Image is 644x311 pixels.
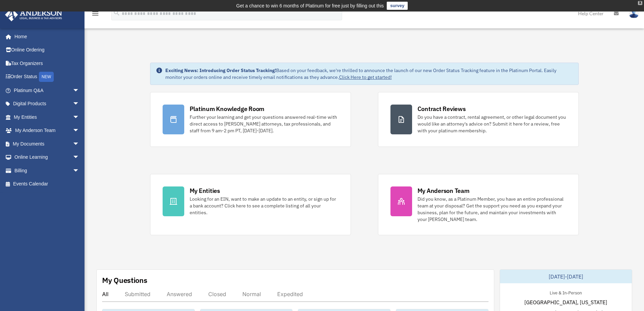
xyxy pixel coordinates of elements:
[190,105,265,113] div: Platinum Knowledge Room
[5,124,90,137] a: My Anderson Teamarrow_drop_down
[91,12,99,18] a: menu
[544,289,587,296] div: Live & In-Person
[236,2,384,10] div: Get a chance to win 6 months of Platinum for free just by filling out this
[418,114,566,134] div: Do you have a contract, rental agreement, or other legal document you would like an attorney's ad...
[190,186,220,195] div: My Entities
[150,92,351,147] a: Platinum Knowledge Room Further your learning and get your questions answered real-time with dire...
[190,196,338,216] div: Looking for an EIN, want to make an update to an entity, or sign up for a bank account? Click her...
[113,9,120,17] i: search
[5,43,90,57] a: Online Ordering
[73,137,86,151] span: arrow_drop_down
[165,67,573,81] div: Based on your feedback, we're thrilled to announce the launch of our new Order Status Tracking fe...
[73,164,86,178] span: arrow_drop_down
[73,84,86,97] span: arrow_drop_down
[418,105,466,113] div: Contract Reviews
[125,291,150,297] div: Submitted
[524,298,607,306] span: [GEOGRAPHIC_DATA], [US_STATE]
[73,124,86,138] span: arrow_drop_down
[5,30,86,43] a: Home
[190,114,338,134] div: Further your learning and get your questions answered real-time with direct access to [PERSON_NAM...
[5,164,90,177] a: Billingarrow_drop_down
[500,270,632,283] div: [DATE]-[DATE]
[629,8,639,18] img: User Pic
[73,110,86,124] span: arrow_drop_down
[242,291,261,297] div: Normal
[5,137,90,151] a: My Documentsarrow_drop_down
[378,174,579,235] a: My Anderson Team Did you know, as a Platinum Member, you have an entire professional team at your...
[5,110,90,124] a: My Entitiesarrow_drop_down
[5,97,90,111] a: Digital Productsarrow_drop_down
[167,291,192,297] div: Answered
[102,275,147,285] div: My Questions
[91,9,99,18] i: menu
[5,70,90,84] a: Order StatusNEW
[150,174,351,235] a: My Entities Looking for an EIN, want to make an update to an entity, or sign up for a bank accoun...
[339,74,392,80] a: Click Here to get started!
[208,291,226,297] div: Closed
[418,196,566,223] div: Did you know, as a Platinum Member, you have an entire professional team at your disposal? Get th...
[5,57,90,70] a: Tax Organizers
[387,2,408,10] a: survey
[5,177,90,191] a: Events Calendar
[418,186,470,195] div: My Anderson Team
[3,8,64,21] img: Anderson Advisors Platinum Portal
[39,72,54,82] div: NEW
[378,92,579,147] a: Contract Reviews Do you have a contract, rental agreement, or other legal document you would like...
[73,151,86,164] span: arrow_drop_down
[73,97,86,111] span: arrow_drop_down
[5,84,90,97] a: Platinum Q&Aarrow_drop_down
[5,151,90,164] a: Online Learningarrow_drop_down
[102,291,109,297] div: All
[638,1,642,5] div: close
[277,291,303,297] div: Expedited
[165,67,276,73] strong: Exciting News: Introducing Order Status Tracking!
